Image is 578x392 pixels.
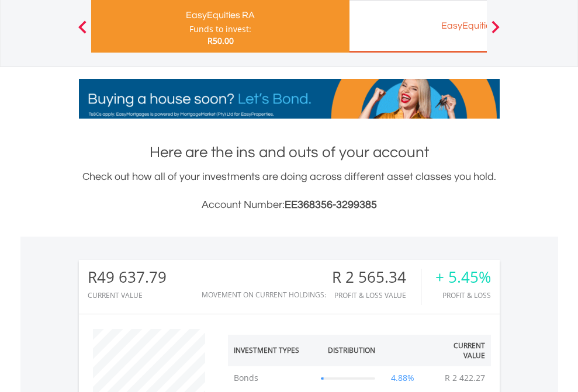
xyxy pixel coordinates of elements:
th: Current Value [425,335,491,366]
div: Profit & Loss Value [332,292,421,299]
div: + 5.45% [435,269,491,286]
div: Movement on Current Holdings: [202,291,326,299]
td: 4.88% [381,366,425,390]
span: R50.00 [207,35,234,46]
div: R49 637.79 [88,269,167,286]
td: R 2 422.27 [439,366,491,390]
h1: Here are the ins and outs of your account [79,142,500,163]
img: EasyMortage Promotion Banner [79,79,500,119]
h3: Account Number: [79,197,500,213]
div: Check out how all of your investments are doing across different asset classes you hold. [79,169,500,213]
div: Funds to invest: [189,23,251,35]
button: Previous [71,26,94,38]
div: Profit & Loss [435,292,491,299]
td: Bonds [228,366,316,390]
div: Distribution [328,345,375,355]
div: R 2 565.34 [332,269,421,286]
div: EasyEquities RA [98,7,342,23]
button: Next [484,26,507,38]
span: EE368356-3299385 [285,199,377,210]
th: Investment Types [228,335,316,366]
div: CURRENT VALUE [88,292,167,299]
